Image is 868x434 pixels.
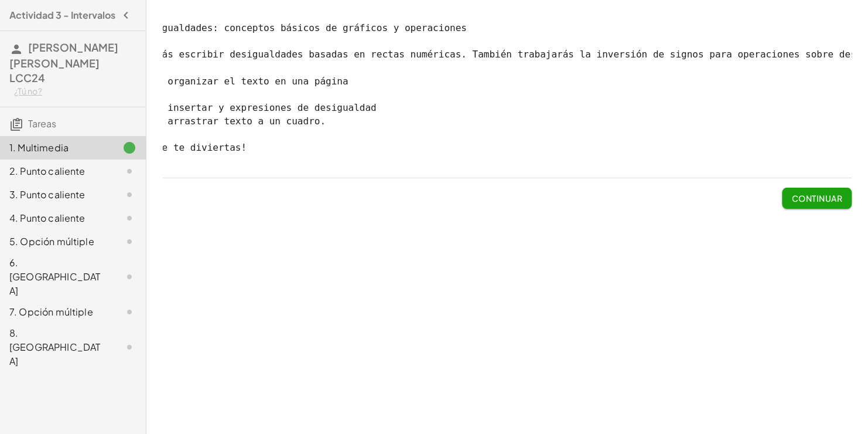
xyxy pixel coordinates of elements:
[28,117,56,130] span: Tareas
[791,193,842,204] font: Continuar
[9,8,115,22] h4: Actividad 3 - Intervalos
[122,235,136,249] i: Task not started.
[9,40,118,84] span: [PERSON_NAME] [PERSON_NAME] LCC24
[782,188,852,209] button: Continuar
[9,305,104,319] div: 7. Opción múltiple
[14,86,42,96] font: ¿Tú no?
[122,164,136,178] i: Task not started.
[122,305,136,319] i: Task not started.
[122,188,136,202] i: Task not started.
[9,188,104,202] div: 3. Punto caliente
[9,326,104,368] div: 8. [GEOGRAPHIC_DATA]
[9,164,104,178] div: 2. Punto caliente
[9,211,104,225] div: 4. Punto caliente
[9,141,104,155] div: 1. Multimedia
[122,270,136,284] i: Task not started.
[9,256,104,298] div: 6. [GEOGRAPHIC_DATA]
[122,141,136,155] i: Task finished.
[9,235,104,249] div: 5. Opción múltiple
[122,211,136,225] i: Task not started.
[139,22,828,155] pre: Desigualdades: conceptos básicos de gráficos y operaciones Podrás escribir desigualdades basadas ...
[122,340,136,354] i: Task not started.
